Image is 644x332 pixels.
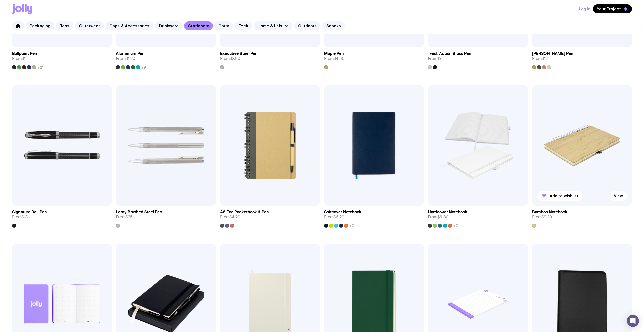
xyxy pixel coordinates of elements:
[37,65,43,69] span: +21
[453,224,458,228] span: +2
[126,56,135,61] span: $1.30
[126,214,133,220] span: $25
[220,210,269,215] h3: A6 Eco Pocketbook & Pen
[220,56,240,61] span: From
[22,56,25,61] span: $1
[324,210,361,215] h3: Softcover Notebook
[294,21,321,30] a: Outdoors
[532,206,632,228] a: Bamboo NotebookFrom$9.20
[116,56,135,61] span: From
[437,56,442,61] span: $7
[26,21,54,30] a: Packaging
[230,214,240,220] span: $4.20
[220,51,258,56] h3: Executive Steel Pen
[324,56,345,61] span: From
[56,21,73,30] a: Tops
[220,47,320,69] a: Executive Steel PenFrom$2.80
[230,56,240,61] span: $2.80
[324,51,344,56] h3: Maple Pen
[105,21,153,30] a: Caps & Accessories
[324,47,424,69] a: Maple PenFrom$4.50
[254,21,293,30] a: Home & Leisure
[334,56,345,61] span: $4.50
[324,215,344,220] span: From
[428,51,471,56] h3: Twist-Action Brass Pen
[532,210,567,215] h3: Bamboo Notebook
[579,4,590,13] button: Log In
[428,56,442,61] span: From
[116,215,133,220] span: From
[141,65,146,69] span: +9
[12,210,47,215] h3: Signature Ball Pen
[334,214,344,220] span: $6.20
[428,47,528,69] a: Twist-Action Brass PenFrom$7
[116,206,216,228] a: Lamy Brushed Steel PenFrom$25
[12,215,28,220] span: From
[12,56,25,61] span: From
[593,4,632,13] button: Your Project
[610,191,627,201] a: View
[75,21,104,30] a: Outerwear
[597,6,621,11] span: Your Project
[12,47,112,69] a: Ballpoint PenFrom$1+21
[184,21,213,30] a: Stationery
[324,206,424,228] a: Softcover NotebookFrom$6.20+2
[322,21,345,30] a: Snacks
[428,210,467,215] h3: Hardcover Notebook
[627,315,639,327] div: Open Intercom Messenger
[214,21,233,30] a: Carry
[155,21,183,30] a: Drinkware
[22,214,28,220] span: $13
[532,215,552,220] span: From
[116,47,216,69] a: Aluminium PenFrom$1.30+9
[12,51,37,56] h3: Ballpoint Pen
[220,215,240,220] span: From
[542,56,548,61] span: $13
[12,206,112,228] a: Signature Ball PenFrom$13
[532,56,548,61] span: From
[542,214,552,220] span: $9.20
[550,193,578,198] span: Add to wishlist
[116,210,162,215] h3: Lamy Brushed Steel Pen
[437,214,449,220] span: $6.80
[349,224,354,228] span: +2
[234,21,252,30] a: Tech
[220,206,320,228] a: A6 Eco Pocketbook & PenFrom$4.20
[537,191,582,201] button: Add to wishlist
[532,47,632,69] a: [PERSON_NAME] PenFrom$13
[428,215,449,220] span: From
[428,206,528,228] a: Hardcover NotebookFrom$6.80+2
[116,51,145,56] h3: Aluminium Pen
[532,51,573,56] h3: [PERSON_NAME] Pen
